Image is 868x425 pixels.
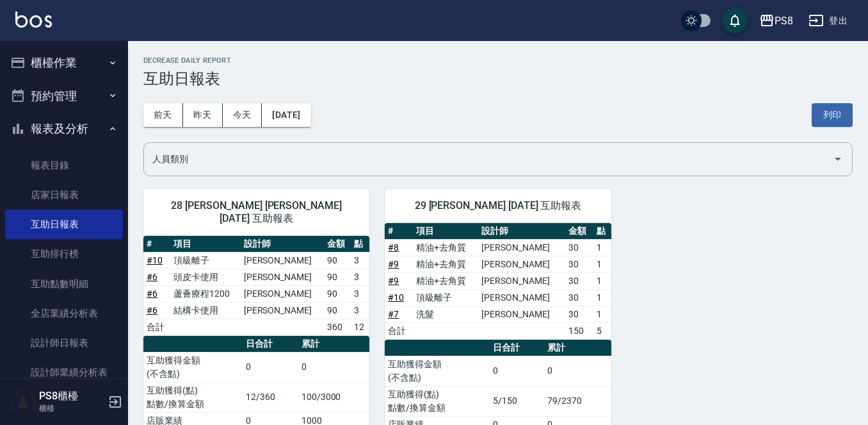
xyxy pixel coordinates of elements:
[351,236,369,253] th: 點
[490,386,544,416] td: 5/150
[388,259,399,269] a: #9
[241,269,324,285] td: [PERSON_NAME]
[565,223,593,240] th: 金額
[413,289,478,306] td: 頂級離子
[243,336,298,353] th: 日合計
[241,285,324,302] td: [PERSON_NAME]
[147,305,157,315] a: #6
[324,236,351,253] th: 金額
[828,149,848,169] button: Open
[324,319,351,335] td: 360
[262,103,310,127] button: [DATE]
[400,199,595,212] span: 29 [PERSON_NAME] [DATE] 互助報表
[143,236,369,336] table: a dense table
[478,306,565,322] td: [PERSON_NAME]
[324,285,351,302] td: 90
[159,199,354,225] span: 28 [PERSON_NAME] [PERSON_NAME] [DATE] 互助報表
[5,180,123,210] a: 店家日報表
[388,242,399,253] a: #8
[143,103,183,127] button: 前天
[490,340,544,356] th: 日合計
[143,70,853,88] h3: 互助日報表
[593,322,611,339] td: 5
[385,356,490,386] td: 互助獲得金額 (不含點)
[565,256,593,272] td: 30
[351,285,369,302] td: 3
[478,256,565,272] td: [PERSON_NAME]
[565,289,593,306] td: 30
[413,223,478,240] th: 項目
[490,356,544,386] td: 0
[143,56,853,65] h2: Decrease Daily Report
[775,13,793,29] div: PS8
[243,382,298,412] td: 12/360
[143,352,243,382] td: 互助獲得金額 (不含點)
[143,319,170,335] td: 合計
[351,252,369,269] td: 3
[478,289,565,306] td: [PERSON_NAME]
[5,328,123,358] a: 設計師日報表
[5,269,123,299] a: 互助點數明細
[388,309,399,319] a: #7
[298,336,370,353] th: 累計
[593,256,611,272] td: 1
[324,302,351,319] td: 90
[170,302,240,319] td: 結構卡使用
[298,382,370,412] td: 100/3000
[544,356,611,386] td: 0
[149,148,828,171] input: 人員名稱
[565,306,593,322] td: 30
[298,352,370,382] td: 0
[170,285,240,302] td: 蘆薈療程1200
[593,289,611,306] td: 1
[5,151,123,180] a: 報表目錄
[385,322,413,339] td: 合計
[478,239,565,256] td: [PERSON_NAME]
[39,390,104,403] h5: PS8櫃檯
[565,239,593,256] td: 30
[565,272,593,289] td: 30
[722,8,748,33] button: save
[241,252,324,269] td: [PERSON_NAME]
[5,46,123,79] button: 櫃檯作業
[5,299,123,328] a: 全店業績分析表
[593,306,611,322] td: 1
[351,269,369,285] td: 3
[39,403,104,414] p: 櫃檯
[170,252,240,269] td: 頂級離子
[241,236,324,253] th: 設計師
[812,103,853,127] button: 列印
[147,288,157,299] a: #6
[413,239,478,256] td: 精油+去角質
[243,352,298,382] td: 0
[10,389,36,415] img: Person
[5,79,123,113] button: 預約管理
[351,302,369,319] td: 3
[15,12,52,28] img: Logo
[170,269,240,285] td: 頭皮卡使用
[478,272,565,289] td: [PERSON_NAME]
[413,306,478,322] td: 洗髮
[241,302,324,319] td: [PERSON_NAME]
[544,340,611,356] th: 累計
[351,319,369,335] td: 12
[593,223,611,240] th: 點
[388,276,399,286] a: #9
[593,239,611,256] td: 1
[754,8,798,34] button: PS8
[170,236,240,253] th: 項目
[5,210,123,239] a: 互助日報表
[544,386,611,416] td: 79/2370
[385,386,490,416] td: 互助獲得(點) 點數/換算金額
[147,272,157,282] a: #6
[223,103,262,127] button: 今天
[324,252,351,269] td: 90
[143,236,170,253] th: #
[143,382,243,412] td: 互助獲得(點) 點數/換算金額
[413,272,478,289] td: 精油+去角質
[803,9,853,33] button: 登出
[5,239,123,269] a: 互助排行榜
[478,223,565,240] th: 設計師
[385,223,413,240] th: #
[183,103,223,127] button: 昨天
